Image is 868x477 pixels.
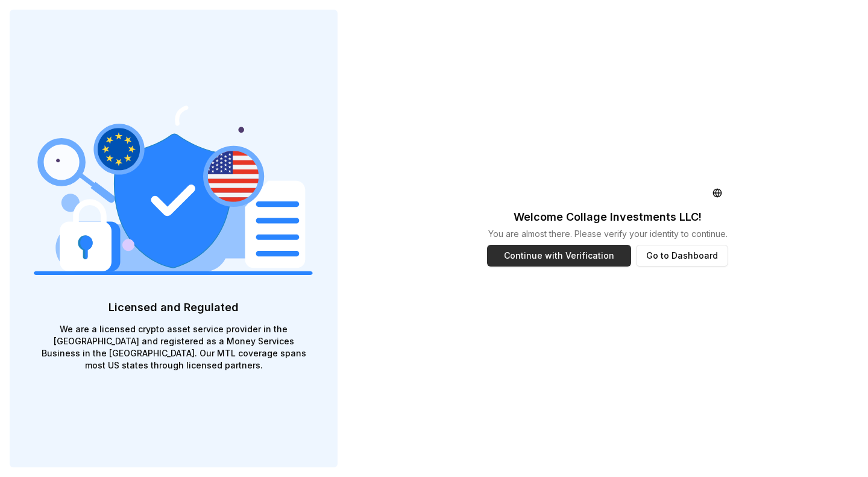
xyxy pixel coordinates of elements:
p: You are almost there. Please verify your identity to continue. [488,228,728,240]
p: We are a licensed crypto asset service provider in the [GEOGRAPHIC_DATA] and registered as a Mone... [34,323,313,371]
p: Licensed and Regulated [34,299,313,316]
button: Continue with Verification [487,245,631,267]
button: Go to Dashboard [636,245,728,267]
p: Welcome Collage Investments LLC ! [514,209,702,226]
